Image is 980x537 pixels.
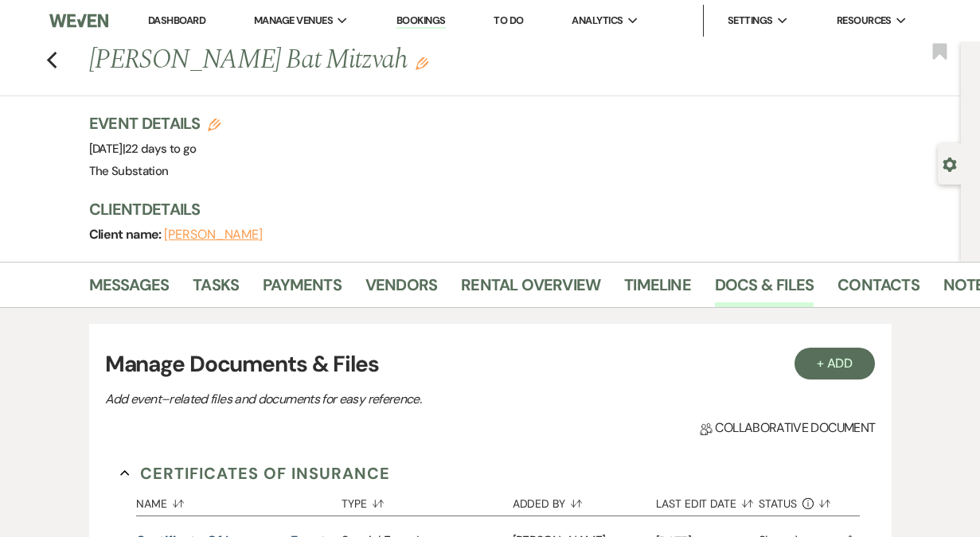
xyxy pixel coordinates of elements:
[837,272,919,307] a: Contacts
[148,14,205,27] a: Dashboard
[572,13,623,29] span: Analytics
[89,41,780,80] h1: [PERSON_NAME] Bat Mitzvah
[263,272,342,307] a: Payments
[164,228,263,241] button: [PERSON_NAME]
[49,4,108,37] img: Weven Logo
[125,141,197,157] span: 22 days to go
[700,418,875,438] span: Collaborative document
[513,485,656,516] button: Added By
[136,485,342,516] button: Name
[365,272,437,307] a: Vendors
[89,272,170,307] a: Messages
[120,461,390,485] button: Certificates of Insurance
[715,272,814,307] a: Docs & Files
[624,272,691,307] a: Timeline
[656,485,759,516] button: Last Edit Date
[123,141,197,157] span: |
[461,272,600,307] a: Rental Overview
[494,14,523,27] a: To Do
[254,13,333,29] span: Manage Venues
[795,348,876,379] button: + Add
[759,498,797,509] span: Status
[728,13,773,29] span: Settings
[105,389,662,410] p: Add event–related files and documents for easy reference.
[89,112,221,134] h3: Event Details
[943,156,957,171] button: Open lead details
[89,226,165,243] span: Client name:
[342,485,513,516] button: Type
[396,14,446,29] a: Bookings
[89,141,197,157] span: [DATE]
[105,348,876,381] h3: Manage Documents & Files
[837,13,892,29] span: Resources
[89,163,169,179] span: The Substation
[89,198,945,220] h3: Client Details
[759,485,841,516] button: Status
[416,56,428,70] button: Edit
[193,272,239,307] a: Tasks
